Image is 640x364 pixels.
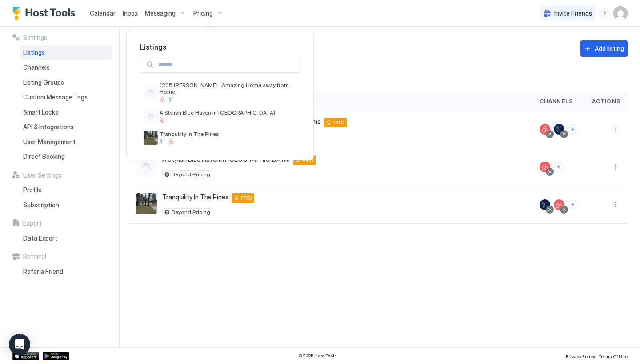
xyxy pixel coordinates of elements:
a: 1205 [PERSON_NAME] · Amazing Home away from Home [140,78,300,106]
span: Tranquility In The Pines [160,131,219,137]
input: Input Field [155,57,300,72]
div: Open Intercom Messenger [9,334,30,355]
div: listing image [144,131,158,145]
span: A Stylish Blue Haven in [GEOGRAPHIC_DATA] [160,109,275,116]
span: 1205 [PERSON_NAME] · Amazing Home away from Home [160,82,296,95]
a: listing imageTranquility In The Pines [140,127,300,148]
span: Listings [140,43,300,51]
a: A Stylish Blue Haven in [GEOGRAPHIC_DATA] [140,106,300,127]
